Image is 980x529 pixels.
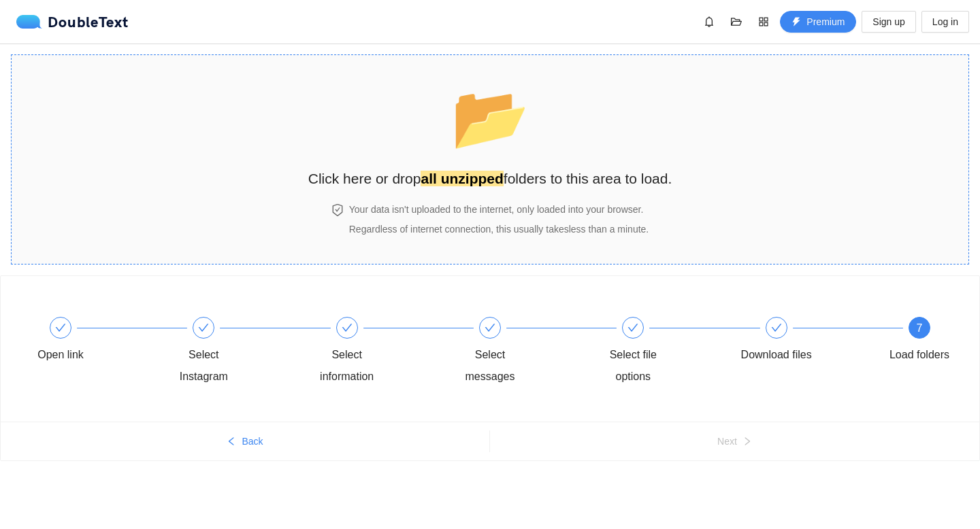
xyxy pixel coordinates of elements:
span: appstore [753,16,774,27]
span: Back [242,434,263,449]
button: leftBack [1,430,489,452]
div: 7Load folders [880,317,959,366]
div: Select file options [593,344,672,388]
button: Log in [921,11,969,33]
div: Select messages [451,317,593,388]
div: Select information [308,344,387,388]
span: Premium [806,14,845,29]
div: Select file options [593,317,736,388]
span: safety-certificate [331,204,344,216]
span: check [55,322,66,333]
div: Select messages [451,344,529,388]
span: Regardless of internet connection, this usually takes less than a minute . [349,224,649,235]
button: Nextright [490,430,979,452]
div: Download files [741,344,812,366]
a: logoDoubleText [16,15,129,29]
div: Select Instagram [164,344,243,388]
span: check [771,322,782,333]
span: check [627,322,638,333]
div: Select Instagram [164,317,307,388]
span: Log in [932,14,958,29]
img: logo [16,15,48,29]
button: bell [698,11,720,33]
span: folder [451,83,529,152]
div: Select information [308,317,451,388]
span: check [342,322,353,333]
h2: Click here or drop folders to this area to load. [308,167,672,190]
button: appstore [753,11,774,33]
span: 7 [917,322,923,334]
span: check [198,322,209,333]
strong: all unzipped [421,171,503,186]
span: thunderbolt [791,17,801,28]
div: Load folders [889,344,949,366]
div: Open link [37,344,84,366]
span: bell [699,16,719,27]
button: Sign up [862,11,915,33]
span: Sign up [872,14,904,29]
button: thunderboltPremium [780,11,856,33]
h4: Your data isn't uploaded to the internet, only loaded into your browser. [349,202,649,217]
span: left [227,437,236,447]
span: check [485,322,495,333]
div: DoubleText [16,15,129,29]
button: folder-open [725,11,747,33]
div: Open link [21,317,164,366]
div: Download files [737,317,880,366]
span: folder-open [726,16,747,27]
